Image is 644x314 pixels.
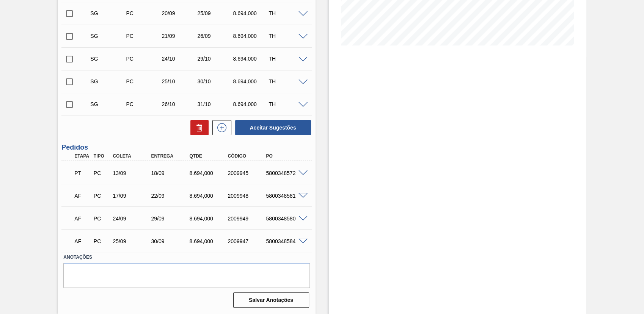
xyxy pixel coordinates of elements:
p: AF [74,193,90,199]
div: 25/09/2025 [111,238,153,244]
div: 8.694,000 [231,33,270,39]
div: Pedido de Compra [124,78,163,84]
div: 18/09/2025 [149,170,192,176]
div: 8.694,000 [231,78,270,84]
div: Qtde [187,153,230,159]
div: TH [267,78,306,84]
div: 24/09/2025 [111,216,153,222]
div: Pedido de Compra [92,238,111,244]
div: Código [226,153,268,159]
div: Pedido de Compra [124,33,163,39]
p: AF [74,216,90,222]
div: 8.694,000 [231,10,270,16]
div: 2009947 [226,238,268,244]
div: 29/09/2025 [149,216,192,222]
div: Nova sugestão [209,120,231,135]
div: 8.694,000 [231,101,270,107]
div: Pedido em Trânsito [72,165,92,181]
div: 5800348580 [264,216,306,222]
div: 8.694,000 [231,56,270,62]
h3: Pedidos [61,144,311,152]
div: Sugestão Criada [88,10,128,16]
label: Anotações [63,252,309,263]
div: Sugestão Criada [88,78,128,84]
div: 26/09/2025 [195,33,235,39]
div: 25/09/2025 [195,10,235,16]
div: 5800348581 [264,193,306,199]
div: 5800348584 [264,238,306,244]
div: Pedido de Compra [92,216,111,222]
div: 8.694,000 [187,238,230,244]
div: Tipo [92,153,111,159]
div: 30/10/2025 [195,78,235,84]
div: Coleta [111,153,153,159]
div: Pedido de Compra [124,56,163,62]
div: TH [267,56,306,62]
div: 26/10/2025 [160,101,199,107]
div: 8.694,000 [187,216,230,222]
div: Aguardando Faturamento [72,187,92,204]
div: Aceitar Sugestões [231,119,312,136]
div: 25/10/2025 [160,78,199,84]
button: Salvar Anotações [233,292,309,308]
div: 21/09/2025 [160,33,199,39]
div: Sugestão Criada [88,33,128,39]
div: Pedido de Compra [92,170,111,176]
div: 8.694,000 [187,170,230,176]
div: 13/09/2025 [111,170,153,176]
div: Pedido de Compra [124,101,163,107]
div: 24/10/2025 [160,56,199,62]
div: 29/10/2025 [195,56,235,62]
div: Excluir Sugestões [187,120,209,135]
div: Entrega [149,153,192,159]
div: Sugestão Criada [88,56,128,62]
div: PO [264,153,306,159]
div: 2009948 [226,193,268,199]
div: 17/09/2025 [111,193,153,199]
div: 31/10/2025 [195,101,235,107]
div: 2009949 [226,216,268,222]
div: 5800348572 [264,170,306,176]
div: 2009945 [226,170,268,176]
div: Aguardando Faturamento [72,233,92,250]
div: Sugestão Criada [88,101,128,107]
div: TH [267,33,306,39]
div: Pedido de Compra [92,193,111,199]
div: 22/09/2025 [149,193,192,199]
div: TH [267,101,306,107]
p: PT [74,170,90,176]
p: AF [74,238,90,244]
div: TH [267,10,306,16]
button: Aceitar Sugestões [235,120,311,135]
div: 30/09/2025 [149,238,192,244]
div: Etapa [72,153,92,159]
div: 20/09/2025 [160,10,199,16]
div: Pedido de Compra [124,10,163,16]
div: 8.694,000 [187,193,230,199]
div: Aguardando Faturamento [72,210,92,227]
